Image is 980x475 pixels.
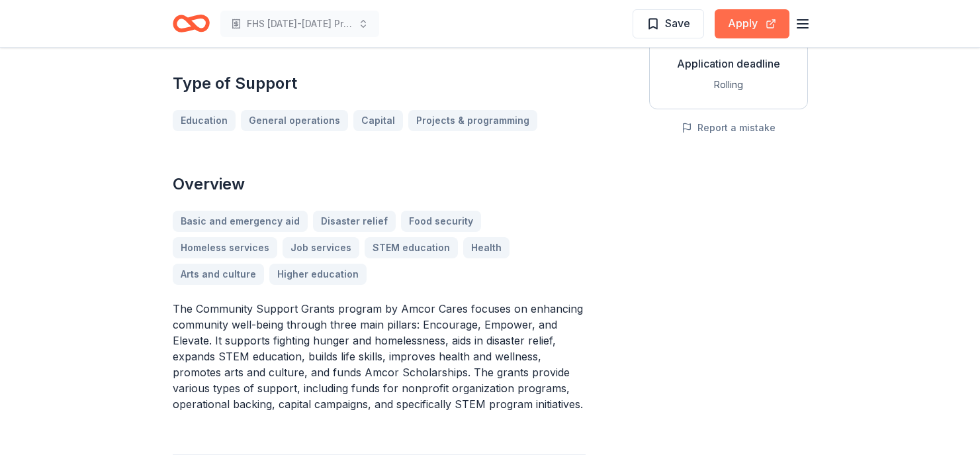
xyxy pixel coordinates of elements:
a: Education [173,110,236,131]
button: Apply [715,9,789,38]
div: Rolling [660,77,797,93]
div: Application deadline [660,56,797,72]
p: The Community Support Grants program by Amcor Cares focuses on enhancing community well-being thr... [173,301,586,412]
span: FHS [DATE]-[DATE] Production Season [247,16,353,32]
button: Report a mistake [682,120,776,136]
a: Projects & programming [408,110,537,131]
h2: Overview [173,174,586,195]
a: Capital [353,110,403,131]
span: Save [665,15,690,32]
h2: Type of Support [173,73,586,94]
a: General operations [241,110,348,131]
button: FHS [DATE]-[DATE] Production Season [220,11,379,37]
button: Save [633,9,704,38]
a: Home [173,8,210,39]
